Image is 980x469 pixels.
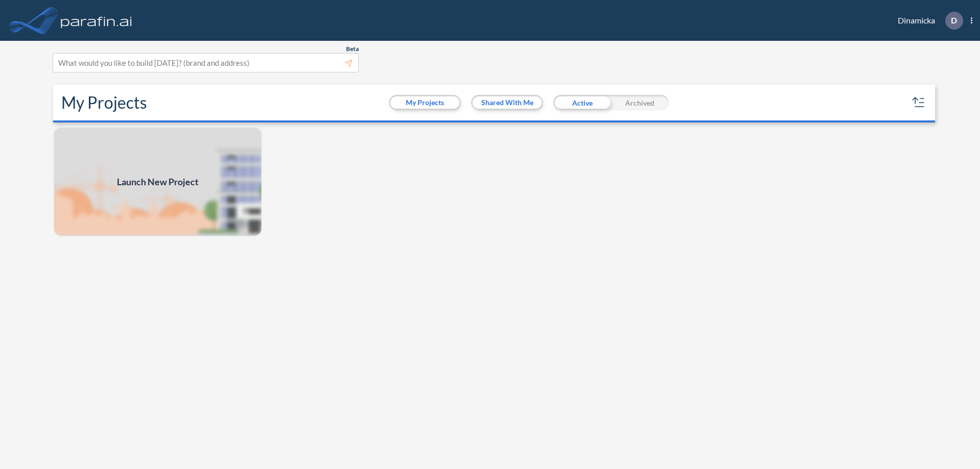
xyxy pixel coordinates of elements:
[951,16,957,25] p: D
[911,94,927,111] button: sort
[883,12,972,30] div: Dinamicka
[611,95,669,110] div: Archived
[61,93,147,112] h2: My Projects
[473,96,542,109] button: Shared With Me
[390,96,459,109] button: My Projects
[59,10,134,31] img: logo
[117,175,199,189] span: Launch New Project
[53,127,262,237] img: add
[346,45,359,53] span: Beta
[553,95,611,110] div: Active
[53,127,262,237] a: Launch New Project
